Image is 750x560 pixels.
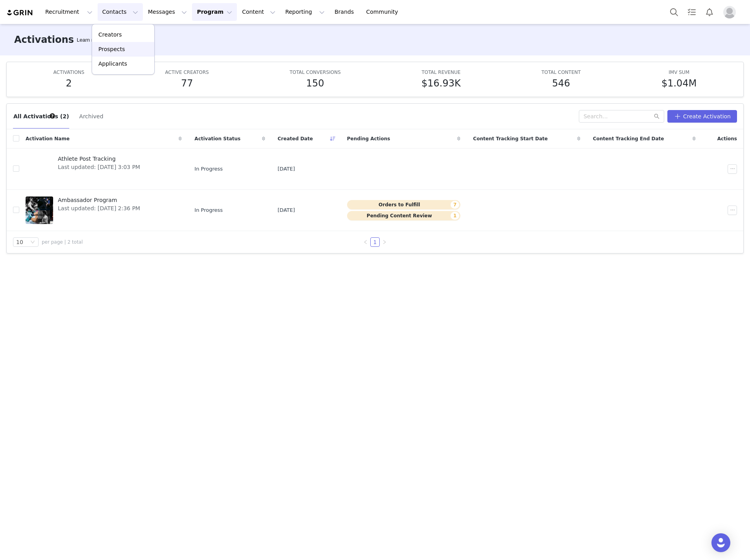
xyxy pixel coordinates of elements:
[16,238,23,246] div: 10
[79,110,103,123] button: Archived
[181,76,193,90] h5: 77
[669,70,689,75] span: IMV SUM
[13,110,69,123] button: All Activations (2)
[723,6,736,18] img: placeholder-profile.jpg
[552,76,570,90] h5: 546
[363,240,368,244] i: icon: left
[165,70,209,75] span: ACTIVE CREATORS
[719,6,744,18] button: Profile
[347,200,461,209] button: Orders to Fulfill7
[42,239,83,246] span: per page | 2 total
[58,163,140,171] span: Last updated: [DATE] 3:03 PM
[278,206,295,214] span: [DATE]
[382,240,387,244] i: icon: right
[98,3,143,21] button: Contacts
[54,70,85,75] span: ACTIVATIONS
[26,135,70,142] span: Activation Name
[701,3,718,21] button: Notifications
[361,237,370,247] li: Previous Page
[306,76,324,90] h5: 150
[14,33,74,47] h3: Activations
[278,135,313,142] span: Created Date
[473,135,548,142] span: Content Tracking Start Date
[702,130,743,147] div: Actions
[98,31,122,39] p: Creators
[192,3,237,21] button: Program
[41,3,97,21] button: Recruitment
[26,195,182,226] a: Ambassador ProgramLast updated: [DATE] 2:36 PM
[194,165,223,173] span: In Progress
[661,76,696,90] h5: $1.04M
[380,237,389,247] li: Next Page
[347,135,390,142] span: Pending Actions
[66,76,72,90] h5: 2
[371,238,379,246] a: 1
[6,9,34,17] img: grin logo
[667,110,737,123] button: Create Activation
[26,153,182,185] a: Athlete Post TrackingLast updated: [DATE] 3:03 PM
[98,60,127,68] p: Applicants
[362,3,406,21] a: Community
[593,135,664,142] span: Content Tracking End Date
[370,237,380,247] li: 1
[665,3,683,21] button: Search
[347,211,461,220] button: Pending Content Review1
[58,155,140,163] span: Athlete Post Tracking
[281,3,329,21] button: Reporting
[421,76,461,90] h5: $16.93K
[30,240,35,245] i: icon: down
[194,135,240,142] span: Activation Status
[98,45,125,53] p: Prospects
[194,206,223,214] span: In Progress
[541,70,581,75] span: TOTAL CONTENT
[421,70,460,75] span: TOTAL REVENUE
[49,112,56,119] div: Tooltip anchor
[58,204,140,213] span: Last updated: [DATE] 2:36 PM
[683,3,700,21] a: Tasks
[290,70,341,75] span: TOTAL CONVERSIONS
[330,3,361,21] a: Brands
[143,3,192,21] button: Messages
[237,3,280,21] button: Content
[711,533,730,552] div: Open Intercom Messenger
[58,196,140,204] span: Ambassador Program
[278,165,295,173] span: [DATE]
[75,36,104,44] div: Tooltip anchor
[579,110,664,123] input: Search...
[654,114,659,119] i: icon: search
